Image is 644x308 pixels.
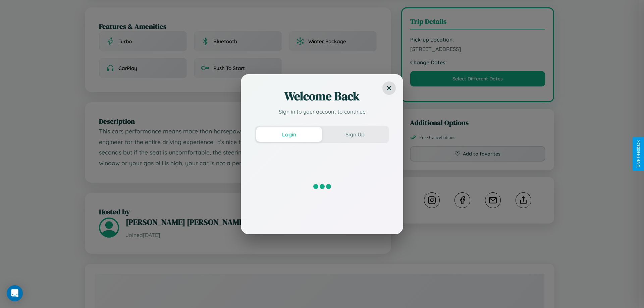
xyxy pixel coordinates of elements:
button: Login [256,127,322,142]
div: Give Feedback [636,140,641,168]
div: Open Intercom Messenger [7,285,23,301]
h2: Welcome Back [255,88,389,104]
p: Sign in to your account to continue [255,108,389,116]
button: Sign Up [322,127,388,142]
